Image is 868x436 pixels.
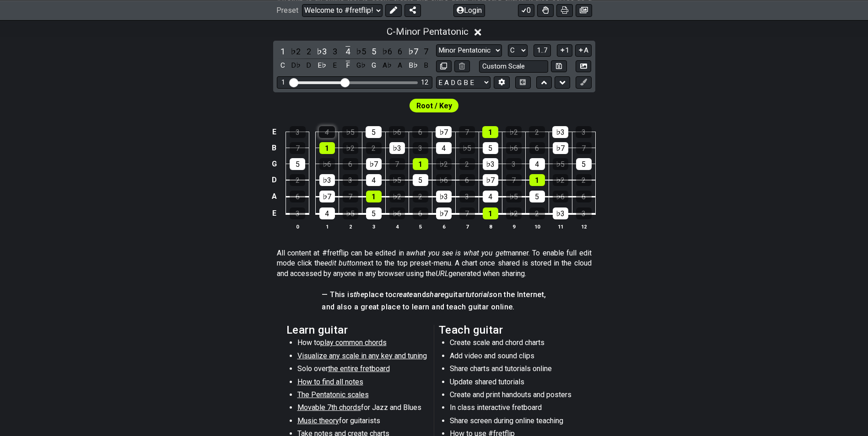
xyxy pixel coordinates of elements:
[450,338,580,351] li: Create scale and chord charts
[339,222,362,231] th: 2
[436,60,452,73] button: Copy
[506,191,522,202] div: ♭5
[436,126,452,138] div: ♭7
[343,207,358,219] div: ♭5
[465,290,493,299] em: tutorials
[483,191,498,202] div: 4
[319,142,335,154] div: 1
[316,45,328,58] div: toggle scale degree
[319,191,335,202] div: ♭7
[537,4,554,16] button: Toggle Dexterity for all fretkits
[576,191,592,202] div: 6
[410,249,506,257] em: what you see is what you get
[303,59,315,72] div: toggle pitch class
[343,158,358,170] div: 6
[576,4,592,16] button: Create image
[436,191,452,202] div: ♭3
[385,4,402,16] button: Edit Preset
[368,59,380,72] div: toggle pitch class
[576,76,591,89] button: First click edit preset to enable marker editing
[342,45,354,58] div: toggle scale degree
[389,126,405,138] div: ♭6
[576,142,592,154] div: 7
[354,290,364,299] em: the
[269,205,280,222] td: E
[393,290,413,299] em: create
[366,158,382,170] div: ♭7
[529,126,545,138] div: 2
[454,60,470,73] button: Delete
[290,45,302,58] div: toggle scale degree
[413,174,428,186] div: 5
[529,207,545,219] div: 2
[553,158,568,170] div: ♭5
[483,158,498,170] div: ♭3
[506,207,522,219] div: ♭2
[277,76,432,89] div: Visible fret range
[297,338,428,351] li: How to
[343,142,358,154] div: ♭2
[421,79,428,86] div: 12
[322,302,546,312] h4: and also a great place to learn and teach guitar online.
[529,174,545,186] div: 1
[297,351,427,360] span: Visualize any scale in any key and tuning
[553,191,568,202] div: ♭6
[290,142,305,154] div: 7
[362,222,385,231] th: 3
[459,207,475,219] div: 7
[290,126,306,138] div: 3
[525,222,549,231] th: 10
[552,126,568,138] div: ♭3
[436,269,448,278] em: URL
[297,378,363,386] span: How to find all notes
[506,174,522,186] div: 7
[290,158,305,170] div: 5
[286,222,309,231] th: 0
[368,45,380,58] div: toggle scale degree
[515,76,531,89] button: Toggle horizontal chord view
[407,45,419,58] div: toggle scale degree
[281,79,285,86] div: 1
[551,60,566,73] button: Store user defined scale
[269,188,280,205] td: A
[436,207,452,219] div: ♭7
[459,158,475,170] div: 2
[576,158,592,170] div: 5
[319,126,335,138] div: 4
[342,59,354,72] div: toggle pitch class
[482,126,498,138] div: 1
[575,44,591,57] button: A
[366,191,382,202] div: 1
[436,174,452,186] div: ♭6
[553,142,568,154] div: ♭7
[416,99,452,112] span: First enable full edit mode to edit
[277,248,592,279] p: All content at #fretflip can be edited in a manner. To enable full edit mode click the next to th...
[290,191,305,202] div: 6
[343,174,358,186] div: 3
[576,207,592,219] div: 3
[450,364,580,377] li: Share charts and tutorials online
[409,222,432,231] th: 5
[576,60,591,73] button: Create Image
[534,44,551,57] button: 1..7
[290,59,302,72] div: toggle pitch class
[303,45,315,58] div: toggle scale degree
[366,174,382,186] div: 4
[494,76,509,89] button: Edit Tuning
[576,126,592,138] div: 3
[420,59,432,72] div: toggle pitch class
[553,207,568,219] div: ♭3
[297,364,428,377] li: Solo over
[366,142,382,154] div: 2
[459,142,475,154] div: ♭5
[404,4,421,16] button: Share Preset
[269,140,280,156] td: B
[389,158,405,170] div: 7
[483,142,498,154] div: 5
[394,59,406,72] div: toggle pitch class
[502,222,525,231] th: 9
[479,222,502,231] th: 8
[269,172,280,188] td: D
[389,207,405,219] div: ♭6
[436,142,452,154] div: 4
